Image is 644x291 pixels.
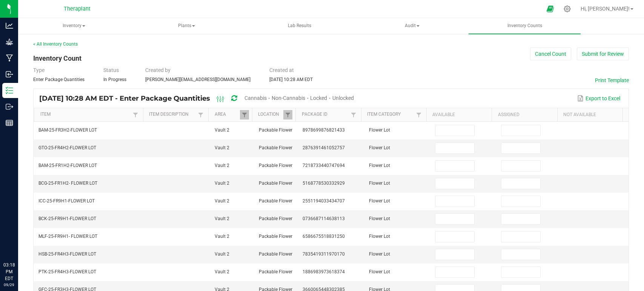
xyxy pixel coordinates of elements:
span: Packable Flower [259,251,292,257]
span: Flower Lot [369,163,390,168]
span: Flower Lot [369,269,390,274]
span: 1886983973618374 [303,269,345,274]
span: Created at [269,67,294,73]
span: [PERSON_NAME][EMAIL_ADDRESS][DOMAIN_NAME] [145,77,251,82]
span: HSB-25-FR4H3-FLOWER LOT [38,251,96,257]
span: Vault 2 [215,234,229,239]
span: PTK-25-FR4H3-FLOWER LOT [38,269,96,274]
span: Inventory Counts [497,23,552,29]
span: BAM-25-FR1H2-FLOWER LOT [38,163,97,168]
span: Status [103,67,119,73]
span: 5168778530332929 [303,181,345,186]
span: Vault 2 [215,251,229,257]
a: Inventory Counts [469,18,581,34]
span: Unlocked [332,95,354,101]
inline-svg: Outbound [6,103,13,110]
a: Item DescriptionSortable [149,112,196,118]
span: 7218733440747694 [303,163,345,168]
div: Manage settings [563,5,572,12]
a: Filter [131,110,140,119]
a: LocationSortable [258,112,283,118]
span: Vault 2 [215,127,229,133]
a: Item CategorySortable [367,112,414,118]
span: Packable Flower [259,269,292,274]
p: 03:18 PM EDT [3,262,15,282]
span: Enter Package Quantities [33,77,85,82]
span: Plants [131,18,243,34]
span: Flower Lot [369,234,390,239]
a: Filter [414,110,423,119]
span: Flower Lot [369,216,390,221]
span: Created by [145,67,171,73]
span: ICC-25-FR9H1-FLOWER LOT [38,198,95,204]
a: Filter [283,110,292,119]
span: Packable Flower [259,234,292,239]
span: Vault 2 [215,163,229,168]
span: Packable Flower [259,181,292,186]
span: GTO-25-FR4H2-FLOWER LOT [38,145,96,150]
a: Inventory [18,18,130,34]
span: Inventory Count [33,54,81,62]
a: ItemSortable [40,112,131,118]
inline-svg: Reports [6,119,13,127]
th: Available [426,108,492,122]
p: 09/29 [3,282,15,288]
inline-svg: Inbound [6,70,13,78]
span: 2551194033434707 [303,198,345,204]
span: Flower Lot [369,145,390,150]
span: Flower Lot [369,251,390,257]
inline-svg: Analytics [6,22,13,29]
a: Filter [240,110,249,119]
button: Cancel Count [530,47,571,60]
button: Submit for Review [577,47,629,60]
div: [DATE] 10:28 AM EDT - Enter Package Quantities [39,92,360,106]
a: Filter [196,110,205,119]
button: Export to Excel [575,92,622,105]
span: Packable Flower [259,216,292,221]
a: Package IdSortable [302,112,349,118]
span: Flower Lot [369,198,390,204]
span: BCG-25-FR1H2- FLOWER LOT [38,181,97,186]
span: Vault 2 [215,145,229,150]
th: Assigned [492,108,557,122]
span: BAM-25-FR3H2-FLOWER LOT [38,127,97,133]
span: Open Ecommerce Menu [542,2,559,16]
span: Cannabis [244,95,267,101]
inline-svg: Grow [6,38,13,46]
span: BCK-25-FR9H1-FLOWER LOT [38,216,96,221]
inline-svg: Inventory [6,87,13,94]
a: Lab Results [243,18,355,34]
a: < All Inventory Counts [33,41,78,47]
span: Vault 2 [215,181,229,186]
span: 2876391461052757 [303,145,345,150]
span: Flower Lot [369,127,390,133]
span: In Progress [103,77,126,82]
span: 0736687114638113 [303,216,345,221]
span: Lab Results [278,23,321,29]
span: [DATE] 10:28 AM EDT [269,77,313,82]
span: Packable Flower [259,198,292,204]
span: Inventory [18,18,130,34]
iframe: Resource center [8,231,30,253]
span: Vault 2 [215,269,229,274]
span: Audit [357,18,468,34]
a: AreaSortable [215,112,240,118]
span: Vault 2 [215,198,229,204]
a: Plants [131,18,243,34]
span: Packable Flower [259,163,292,168]
span: Flower Lot [369,181,390,186]
span: MLF-25-FR9H1- FLOWER LOT [38,234,97,239]
inline-svg: Manufacturing [6,54,13,62]
a: Audit [356,18,468,34]
span: Vault 2 [215,216,229,221]
span: Non-Cannabis [272,95,305,101]
span: Hi, [PERSON_NAME]! [581,6,630,12]
a: Filter [349,110,358,119]
th: Not Available [557,108,622,122]
button: Print Template [595,77,629,84]
span: 8978699876821433 [303,127,345,133]
span: 7835419311970170 [303,251,345,257]
span: Type [33,67,45,73]
span: Theraplant [64,6,91,12]
span: Locked [310,95,327,101]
